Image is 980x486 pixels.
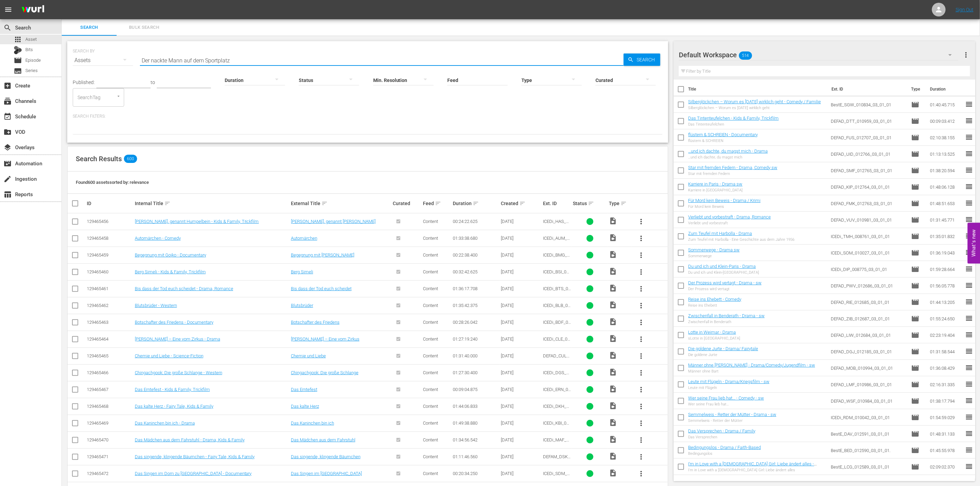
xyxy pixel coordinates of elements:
button: more_vert [633,213,649,230]
th: Duration [926,80,967,99]
div: 00:32:42.625 [453,269,499,274]
span: sort [435,200,441,206]
button: more_vert [633,247,649,263]
div: [DATE] [501,303,541,308]
button: more_vert [633,297,649,314]
button: more_vert [962,47,970,63]
div: 00:22:38.400 [453,252,499,258]
a: Lotte in Weimar - Drama [688,330,736,335]
td: DEFAD_SMF_012765_03_01_01 [828,162,908,179]
span: ICEDi_BDF_009467_03_01_01 [543,320,571,335]
span: more_vert [637,268,645,276]
button: more_vert [633,465,649,482]
div: Star mit fremden Federn [688,171,777,176]
span: Search [66,24,113,32]
span: 514 [739,48,752,63]
span: Channels [3,97,12,105]
div: sLotte in [GEOGRAPHIC_DATA] [688,336,740,341]
span: ICEDi_BLB_007853_03_01_01 [543,303,571,318]
a: Männer ohne [PERSON_NAME] - Drama/Comedy/Jugendfilm - sw [688,363,815,368]
td: ICEDi_SOM_010027_03_01_01 [828,245,908,261]
span: Video [609,318,617,326]
div: …und ich dachte, du magst mich [688,155,768,159]
span: reorder [965,100,973,108]
span: Series [25,67,38,74]
span: sort [519,200,526,206]
td: 02:16:31.335 [927,376,965,393]
th: Type [907,80,926,99]
td: BestE_SGW_010834_03_01_01 [828,96,908,113]
div: flüstern & SCHREIEN [688,139,758,143]
span: Search [3,24,12,32]
div: 129465467 [87,387,133,392]
td: 01:36:19.043 [927,245,965,261]
span: Overlays [3,143,12,152]
div: 01:33:38.680 [453,236,499,241]
div: 129465460 [87,269,133,274]
span: more_vert [637,453,645,461]
div: Assets [73,51,133,70]
button: more_vert [633,264,649,280]
div: 129465464 [87,336,133,342]
span: Content [423,269,438,274]
span: Episode [911,265,919,273]
span: Episode [911,166,919,175]
a: …und ich dachte, du magst mich - Drama [688,149,768,154]
span: Episode [14,56,22,64]
span: reorder [965,117,973,125]
a: Silberglöckchen – Worum es [DATE] wirklich geht - Comedy / Familie [688,99,821,104]
a: Blutsbrüder - Western [135,303,177,308]
span: Content [423,320,438,325]
a: Das Tintenteufelchen - Kids & Family, Trickfilm [688,116,779,121]
a: Das Kaninchen bin ich [291,420,334,426]
span: Episode [911,380,919,389]
a: Wer seine Frau lieb hat… - Comedy - sw [688,395,764,401]
span: reorder [965,199,973,207]
td: 01:48:51.653 [927,195,965,212]
span: Episode [911,117,919,125]
span: Series [14,67,22,75]
div: Männer ohne Bart [688,369,815,374]
button: Open Feedback Widget [968,223,980,263]
a: Das Erntefest - Kids & Family, Trickfilm [135,387,210,392]
a: [PERSON_NAME] – Eine vom Zirkus - Drama [135,336,220,342]
a: Das singende, klingende Bäumchen - Fairy Tale, Kids & Family [135,454,255,459]
span: more_vert [962,51,970,59]
span: reorder [965,215,973,224]
div: 129465465 [87,353,133,358]
span: more_vert [637,318,645,327]
span: Video [609,334,617,343]
div: Die goldene Jurte [688,353,758,357]
div: [DATE] [501,236,541,241]
div: Der Prozess wird vertagt [688,287,761,291]
img: ans4CAIJ8jUAAAAAAAAAAAAAAAAAAAAAAAAgQb4GAAAAAAAAAAAAAAAAAAAAAAAAJMjXAAAAAAAAAAAAAAAAAAAAAAAAgAT5G... [16,2,49,18]
div: [DATE] [501,252,541,258]
p: Search Filters: [73,114,663,119]
span: Episode [911,150,919,158]
span: more_vert [637,436,645,444]
td: 01:40:45.715 [927,96,965,113]
a: Zum Teufel mit Harbolla - Drama [688,231,752,236]
span: reorder [965,281,973,289]
span: reorder [965,298,973,306]
a: Blutsbrüder [291,303,313,308]
span: Episode [911,232,919,240]
span: more_vert [637,386,645,394]
td: 01:31:58.544 [927,343,965,360]
span: sort [588,200,594,206]
span: Episode [911,199,919,208]
div: Reise ins Ehebett [688,303,741,308]
a: Das Mädchen aus dem Fahrstuhl - Drama, Kids & Family [135,437,245,442]
div: 00:09:04.875 [453,387,499,392]
button: Search [624,54,660,66]
a: Reise ins Ehebett - Comedy [688,297,741,302]
td: 01:36:08.429 [927,360,965,376]
span: reorder [965,248,973,257]
td: DEFAD_PWV_012686_03_01_01 [828,277,908,294]
span: Video [609,301,617,309]
span: Content [423,219,438,224]
a: Karriere in Paris - Drama sw [688,181,742,187]
a: Der Prozess wird vertagt - Drama - sw [688,280,761,285]
span: reorder [965,182,973,191]
span: Published: [73,80,95,85]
